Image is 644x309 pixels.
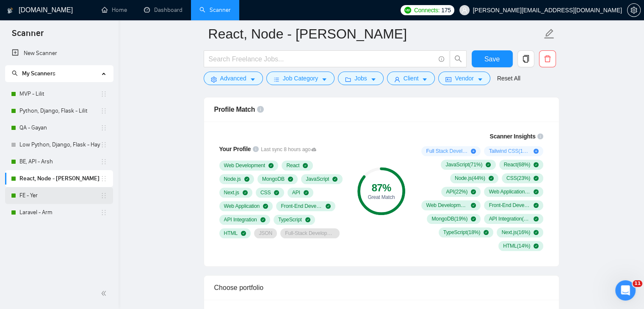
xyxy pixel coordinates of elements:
[102,6,127,14] a: homeHome
[5,102,113,119] li: Python, Django, Flask - Lilit
[489,215,530,222] span: API Integration ( 18 %)
[533,149,539,154] span: plus-circle
[370,76,376,83] span: caret-down
[489,202,530,209] span: Front-End Development ( 19 %)
[426,202,467,209] span: Web Development ( 20 %)
[404,7,411,14] img: upwork-logo.png
[199,6,231,14] a: searchScanner
[22,70,55,77] span: My Scanners
[633,280,642,287] span: 11
[260,189,271,196] span: CSS
[497,74,520,83] a: Reset All
[19,187,100,204] a: FE - Yer
[404,74,419,83] span: Client
[303,163,308,168] span: check-circle
[283,74,318,83] span: Job Category
[286,162,299,169] span: React
[471,149,476,154] span: plus-circle
[100,91,107,97] span: holder
[100,141,107,148] span: holder
[533,243,539,248] span: check-circle
[224,216,257,223] span: API Integration
[274,76,279,83] span: bars
[518,55,534,63] span: copy
[12,45,106,62] a: New Scanner
[533,230,539,235] span: check-circle
[489,133,535,139] span: Scanner Insights
[224,203,260,210] span: Web Application
[304,190,309,195] span: check-circle
[357,195,405,200] div: Great Match
[292,189,300,196] span: API
[7,4,13,17] img: logo
[501,229,530,236] span: Next.js ( 16 %)
[450,50,467,67] button: search
[533,216,539,221] span: check-circle
[5,119,113,136] li: QA - Gayan
[484,54,500,64] span: Save
[250,76,256,83] span: caret-down
[533,203,539,208] span: check-circle
[5,86,113,102] li: MVP - Lilit
[19,102,100,119] a: Python, Django, Flask - Lilit
[257,106,264,113] span: info-circle
[5,136,113,153] li: Low Python, Django, Flask - Hayk
[455,74,473,83] span: Vendor
[224,189,239,196] span: Next.js
[477,76,483,83] span: caret-down
[539,50,556,67] button: delete
[387,72,435,85] button: userClientcaret-down
[472,50,513,67] button: Save
[12,70,18,76] span: search
[261,146,316,154] span: Last sync 8 hours ago
[19,86,100,102] a: MVP - Lilit
[443,229,481,236] span: TypeScript ( 18 %)
[274,190,279,195] span: check-circle
[100,192,107,199] span: holder
[533,189,539,194] span: check-circle
[243,190,248,195] span: check-circle
[506,175,530,182] span: CSS ( 23 %)
[627,7,640,14] span: setting
[357,183,405,193] div: 87 %
[422,76,428,83] span: caret-down
[489,188,530,195] span: Web Application ( 20 %)
[100,124,107,131] span: holder
[211,76,217,83] span: setting
[627,3,641,17] button: setting
[489,176,494,181] span: check-circle
[326,204,331,209] span: check-circle
[426,148,467,154] span: Full Stack Development ( 75 %)
[209,54,435,64] input: Search Freelance Jobs...
[305,217,310,222] span: check-circle
[19,204,100,221] a: Laravel - Arm
[253,146,259,152] span: info-circle
[5,153,113,170] li: BE, API - Arsh
[100,108,107,114] span: holder
[484,230,489,235] span: check-circle
[394,76,400,83] span: user
[244,177,249,182] span: check-circle
[5,170,113,187] li: React, Node - Yuri
[414,6,439,15] span: Connects:
[450,55,466,63] span: search
[462,7,467,13] span: user
[5,204,113,221] li: Laravel - Arm
[338,72,384,85] button: folderJobscaret-down
[306,176,329,182] span: JavaScript
[100,175,107,182] span: holder
[445,76,451,83] span: idcard
[533,176,539,181] span: check-circle
[441,6,451,15] span: 175
[489,148,530,154] span: Tailwind CSS ( 13 %)
[517,50,534,67] button: copy
[431,215,467,222] span: MongoDB ( 19 %)
[5,27,50,45] span: Scanner
[19,170,100,187] a: React, Node - [PERSON_NAME]
[471,189,476,194] span: check-circle
[281,203,322,210] span: Front-End Development
[615,280,636,301] iframe: Intercom live chat
[144,6,182,14] a: dashboardDashboard
[220,74,246,83] span: Advanced
[533,162,539,167] span: check-circle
